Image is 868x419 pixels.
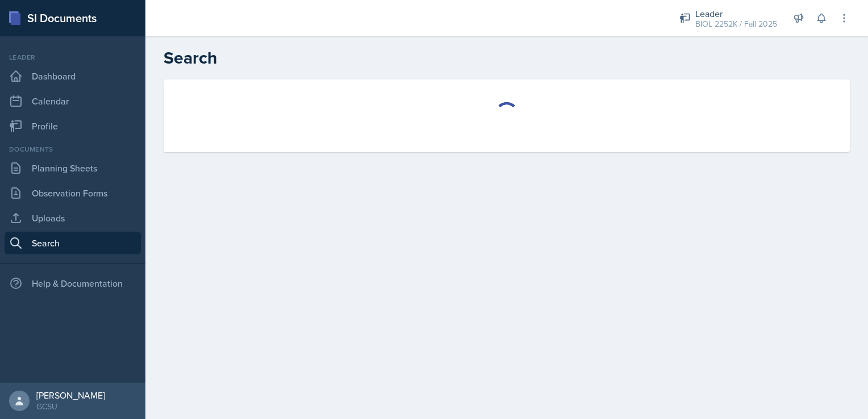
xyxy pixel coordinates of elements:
[36,389,105,401] div: [PERSON_NAME]
[5,65,141,87] a: Dashboard
[36,401,105,412] div: GCSU
[5,90,141,112] a: Calendar
[695,7,777,20] div: Leader
[5,157,141,179] a: Planning Sheets
[5,52,141,62] div: Leader
[5,232,141,254] a: Search
[5,272,141,295] div: Help & Documentation
[5,207,141,229] a: Uploads
[164,48,850,68] h2: Search
[695,18,777,30] div: BIOL 2252K / Fall 2025
[5,115,141,137] a: Profile
[5,182,141,204] a: Observation Forms
[5,144,141,154] div: Documents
